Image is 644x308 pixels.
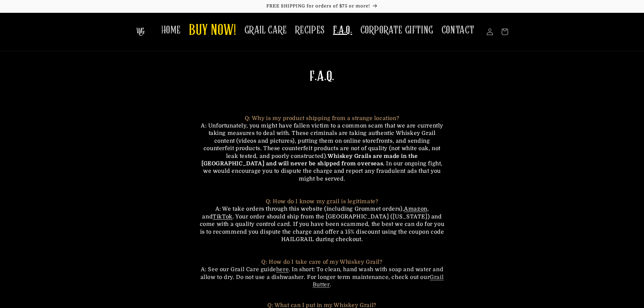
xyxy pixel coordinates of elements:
[201,123,253,129] span: A: Unfortunately, y
[437,20,479,41] a: CONTACT
[157,20,185,41] a: HOME
[240,20,291,41] a: GRAIL CARE
[360,24,433,37] span: CORPORATE GIFTING
[310,70,334,84] span: F.A.Q.
[200,259,444,288] span: A: See our Grail Care guide . In short: To clean, hand wash with soap and water and allow to dry....
[295,24,325,37] span: RECIPES
[203,161,443,182] span: In our ongoing fight, we would encourage you to dispute the charge and report any fraudulent ads ...
[136,28,145,36] img: The Whiskey Grail
[200,206,445,242] span: A: We take orders through this website (including Grommet orders), , and . Your order should ship...
[266,198,379,205] span: Q: How do I know my grail is legitimate?
[291,20,329,41] a: RECIPES
[329,20,356,41] a: F.A.Q.
[189,22,236,40] span: BUY NOW!
[185,18,240,44] a: BUY NOW!
[213,214,233,220] a: TikTok
[404,206,427,212] a: Amazon
[204,123,443,159] span: ou might have fallen victim to a common scam that we are currently taking measures to deal with. ...
[356,20,437,41] a: CORPORATE GIFTING
[161,24,181,37] span: HOME
[333,24,352,37] span: F.A.Q.
[7,3,637,9] p: FREE SHIPPING for orders of $75 or more!
[244,24,287,37] span: GRAIL CARE
[442,24,475,37] span: CONTACT
[276,266,289,273] a: here
[201,115,399,129] span: Q: Why is my product shipping from a strange location?
[261,259,382,265] span: Q: How do I take care of my Whiskey Grail?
